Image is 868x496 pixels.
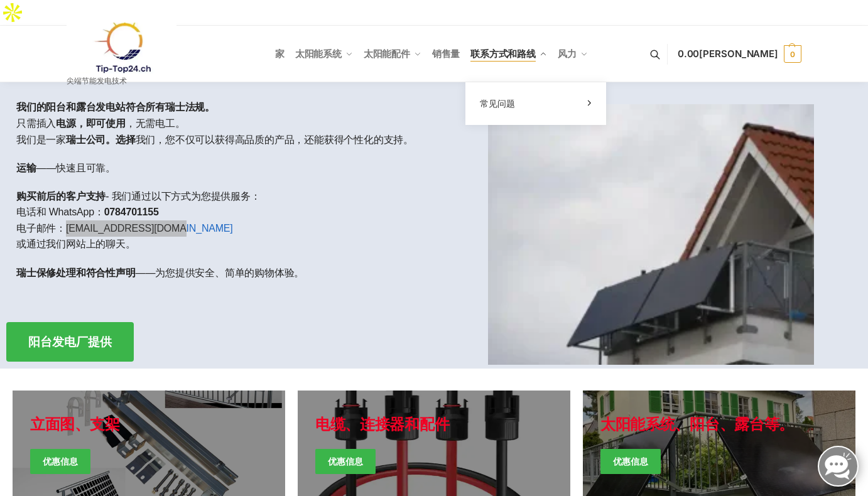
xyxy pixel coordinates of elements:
font: 销售量 [432,48,460,60]
a: 风力 [552,26,592,82]
a: 0.00[PERSON_NAME] 0 [678,35,801,73]
font: 运输 [16,163,36,173]
font: 风力 [558,48,577,60]
font: 或通过我们网站上的聊天。 [16,239,136,249]
font: 瑞士保修处理和符合性声明 [16,267,136,278]
font: 0784701155 [104,207,159,217]
font: 我们是一家 [16,134,66,145]
a: 太阳能系统 [290,26,358,82]
font: - 我们通过以下方式为您提供服务： [106,191,260,202]
font: 瑞士公司。选择 [66,134,136,145]
font: 购买前后的客户支持 [16,191,106,202]
font: 太阳能配件 [364,48,411,60]
a: 联系方式和路线 [465,26,553,82]
font: 尖端节能发电技术 [67,76,127,85]
font: [PERSON_NAME] [699,48,778,60]
font: ——为您提供安全、简单的购物体验。 [136,267,305,278]
font: 家 [275,48,285,60]
a: 阳台发电厂提供 [6,322,134,362]
font: 0.00 [678,48,700,60]
font: 0 [790,50,795,59]
a: 家 [275,26,290,82]
img: 太阳能系统、储能系统和节能产品 [67,23,176,73]
font: 电话和 WhatsApp： [16,207,104,217]
a: [EMAIL_ADDRESS][DOMAIN_NAME] [66,223,233,234]
font: 电源，即可使用 [56,118,126,129]
font: 我们，您不仅可以获得高品质的产品，还能获得个性化的支持。 [136,134,413,145]
font: 太阳能系统 [295,48,342,60]
a: 常见问题 [473,95,599,112]
font: 电子邮件： [16,223,66,234]
font: 我们的阳台和露台发电站符合所有瑞士法规。 [16,102,215,112]
font: ——快速且可靠。 [36,163,116,173]
a: 销售量 [426,26,465,82]
font: 常见问题 [480,98,515,109]
font: 阳台发电厂提供 [28,335,112,349]
a: 太阳能配件 [358,26,426,82]
img: 主页 1 [488,104,814,365]
font: 只需插入 [16,118,56,129]
nav: 购物车内容 [678,25,801,84]
font: ，无需电工。 [126,118,185,129]
font: 联系方式和路线 [470,48,536,60]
